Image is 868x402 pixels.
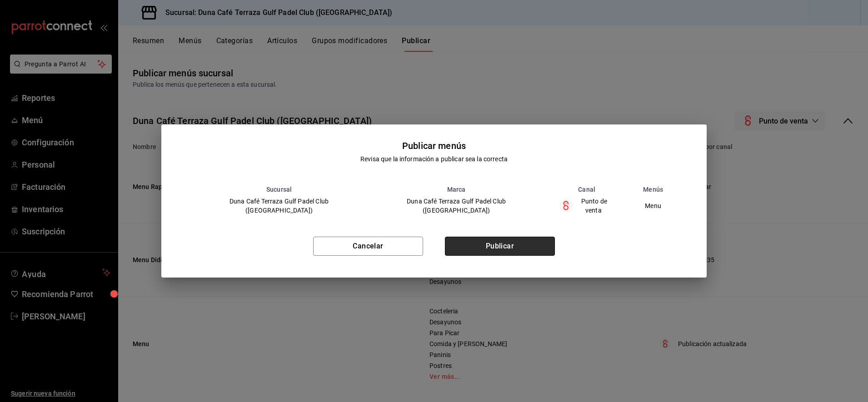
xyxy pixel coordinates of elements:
button: Publicar [445,237,555,256]
th: Sucursal [190,186,368,193]
th: Marca [368,186,545,193]
span: Menu [644,203,663,209]
td: Duna Café Terraza Gulf Padel Club ([GEOGRAPHIC_DATA]) [190,193,368,218]
th: Menús [629,186,678,193]
div: Revisa que la información a publicar sea la correcta [360,154,508,164]
div: Publicar menús [402,139,466,153]
td: Duna Café Terraza Gulf Padel Club ([GEOGRAPHIC_DATA]) [368,193,545,218]
th: Canal [545,186,629,193]
button: Cancelar [313,237,423,256]
div: Punto de venta [559,197,614,215]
